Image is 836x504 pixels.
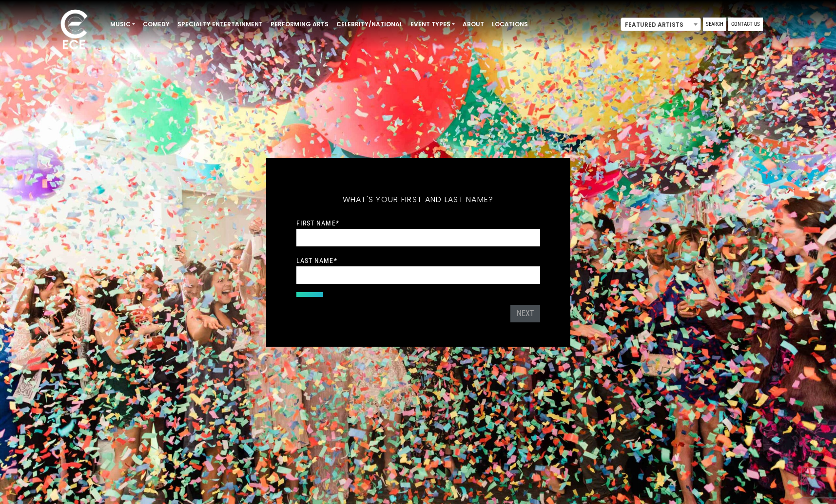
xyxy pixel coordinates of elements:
a: Specialty Entertainment [174,16,267,33]
img: ece_new_logo_whitev2-1.png [50,7,98,54]
a: Performing Arts [267,16,332,33]
span: Featured Artists [621,18,701,31]
a: Event Types [407,16,459,33]
a: About [459,16,488,33]
a: Comedy [139,16,174,33]
a: Contact Us [728,18,763,31]
h5: What's your first and last name? [296,182,540,217]
label: First Name [296,219,339,227]
a: Music [106,16,139,33]
a: Search [703,18,726,31]
a: Celebrity/National [332,16,407,33]
span: Featured Artists [621,18,700,32]
label: Last Name [296,256,337,265]
a: Locations [488,16,532,33]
